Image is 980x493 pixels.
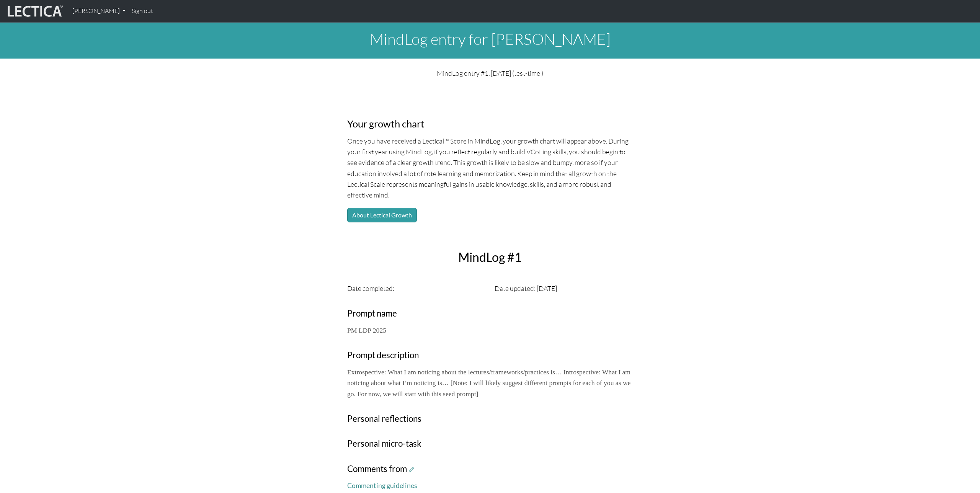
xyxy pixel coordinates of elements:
[347,118,633,130] h3: Your growth chart
[347,309,633,319] h3: Prompt name
[347,414,633,424] h3: Personal reflections
[347,68,633,78] p: MindLog entry #1, [DATE] (test-time )
[347,135,633,200] p: Once you have received a Lectical™ Score in MindLog, your growth chart will appear above. During ...
[347,482,417,490] a: Commenting guidelines
[347,350,633,361] h3: Prompt description
[6,4,63,18] img: lecticalive
[347,325,633,336] p: PM LDP 2025
[347,208,417,222] button: About Lectical Growth
[129,3,156,19] a: Sign out
[69,3,129,19] a: [PERSON_NAME]
[347,464,633,474] h3: Comments from
[347,439,633,449] h3: Personal micro-task
[343,250,637,264] h2: MindLog #1
[347,283,394,294] label: Date completed:
[490,283,637,294] div: Date updated: [DATE]
[347,367,633,399] p: Extrospective: What I am noticing about the lectures/frameworks/practices is… Introspective: What...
